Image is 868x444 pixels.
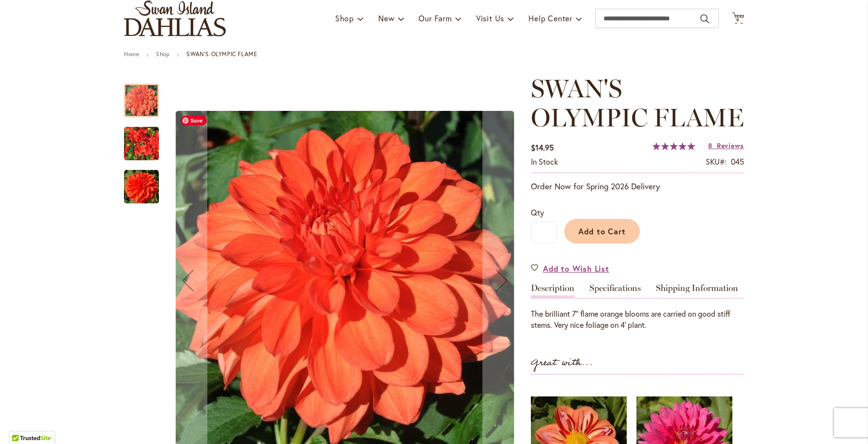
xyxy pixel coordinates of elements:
[124,74,169,117] div: Swan's Olympic Flame
[124,50,139,58] a: Home
[186,50,257,58] strong: SWAN'S OLYMPIC FLAME
[736,17,740,23] span: 9
[181,116,207,125] span: Save
[124,169,159,204] img: Swan's Olympic Flame
[124,160,159,203] div: Swan's Olympic Flame
[708,141,713,150] span: 8
[732,12,744,25] button: 9
[335,13,354,23] span: Shop
[578,226,626,236] span: Add to Cart
[124,121,159,167] img: Swan's Olympic Flame
[589,284,641,298] a: Specifications
[531,284,744,331] div: Detailed Product Info
[531,308,744,331] div: The brilliant 7" flame orange blooms are carried on good stiff stems. Very nice foliage on 4' plant.
[706,156,727,167] strong: SKU
[564,219,640,244] button: Add to Cart
[652,142,695,150] div: 100%
[531,284,574,298] a: Description
[656,284,738,298] a: Shipping Information
[418,13,451,23] span: Our Farm
[531,156,558,167] span: In stock
[476,13,504,23] span: Visit Us
[531,181,744,192] p: Order Now for Spring 2026 Delivery
[156,50,170,58] a: Shop
[531,355,593,371] strong: Great with...
[528,13,573,23] span: Help Center
[531,207,544,217] span: Qty
[531,156,558,168] div: Availability
[531,263,609,274] a: Add to Wish List
[531,73,744,133] span: SWAN'S OLYMPIC FLAME
[708,141,744,150] a: 8 Reviews
[731,156,744,168] div: 045
[7,410,34,437] iframe: Launch Accessibility Center
[717,141,744,150] span: Reviews
[378,13,394,23] span: New
[124,117,169,160] div: Swan's Olympic Flame
[124,0,226,36] a: store logo
[543,263,609,274] span: Add to Wish List
[531,142,554,153] span: $14.95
